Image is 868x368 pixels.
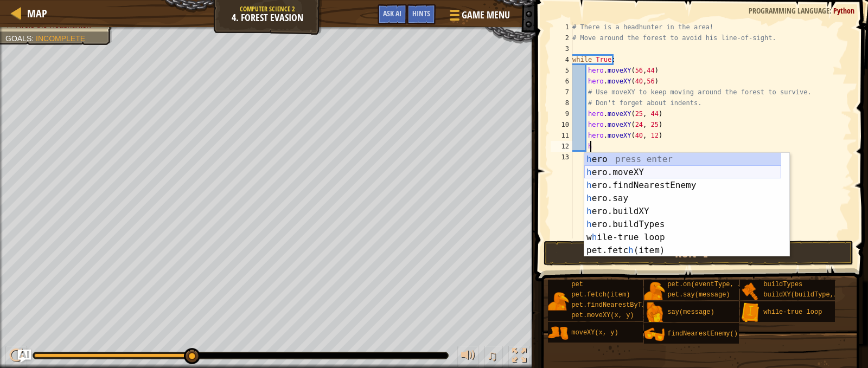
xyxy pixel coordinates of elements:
div: 8 [551,98,572,108]
button: Ctrl + P: Play [5,346,27,368]
img: portrait.png [740,281,761,301]
span: Python [833,5,854,16]
span: pet.fetch(item) [571,291,630,299]
span: while-true loop [763,308,822,316]
span: Ask AI [383,8,401,18]
button: ♫ [484,346,503,368]
div: 2 [551,33,572,43]
span: buildXY(buildType, x, y) [763,291,857,299]
button: Game Menu [441,4,516,30]
span: Hints [412,8,430,18]
img: portrait.png [644,281,665,301]
div: 3 [551,43,572,54]
span: buildTypes [763,281,802,288]
span: findNearestEnemy() [667,330,738,338]
button: Adjust volume [457,346,479,368]
img: portrait.png [740,302,761,323]
span: : [829,5,833,16]
div: 4 [551,54,572,65]
button: Run ⇧↵ [544,241,854,266]
button: Toggle fullscreen [508,346,530,368]
span: pet.moveXY(x, y) [571,312,634,319]
span: say(message) [667,308,714,316]
span: Goals [5,34,31,43]
div: 1 [551,22,572,33]
span: pet.say(message) [667,291,730,299]
img: portrait.png [548,291,569,312]
div: 13 [551,152,572,163]
div: 11 [551,130,572,141]
span: pet.findNearestByType(type) [571,301,676,309]
span: pet [571,281,583,288]
span: ♫ [487,347,497,364]
div: 5 [551,65,572,76]
span: Incomplete [36,34,85,43]
div: 7 [551,87,572,98]
span: : [31,34,36,43]
img: portrait.png [644,302,665,323]
button: Ask AI [378,4,407,24]
span: Programming language [749,5,829,16]
div: 9 [551,108,572,119]
div: 12 [551,141,572,152]
img: portrait.png [644,324,665,345]
span: moveXY(x, y) [571,329,618,337]
span: pet.on(eventType, handler) [667,281,769,288]
img: portrait.png [548,323,569,344]
span: Map [27,6,47,21]
div: 10 [551,119,572,130]
div: 6 [551,76,572,87]
span: Game Menu [462,8,510,22]
a: Map [22,6,47,21]
button: Ask AI [18,350,31,363]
